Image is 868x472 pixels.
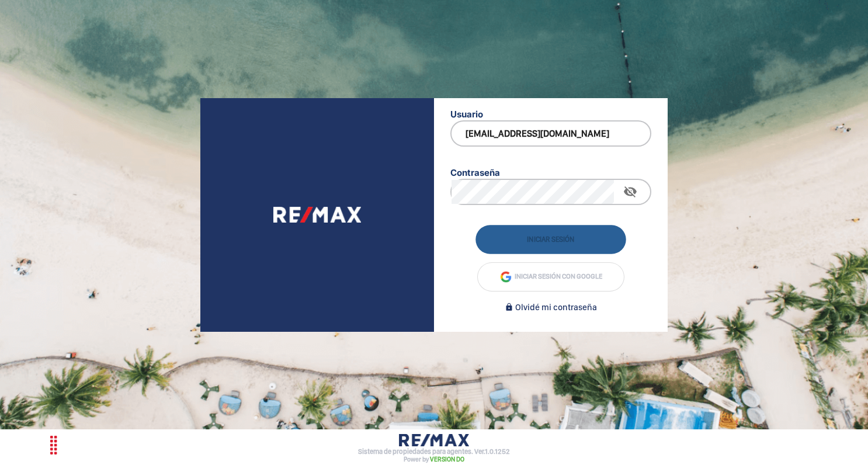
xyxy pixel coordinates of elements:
[505,300,597,314] a: Olvidé mi contraseña
[430,456,464,463] a: VERSION DO
[450,109,483,120] span: Usuario
[273,207,361,223] img: hebD5cl5FJWiAAAAABJRU5ErkJggg==
[358,449,510,454] span: Sistema de propiedades para agentes. Ver. 1.0.1252
[450,167,500,178] span: Contraseña
[478,263,624,291] a: Iniciar sesión con Google
[619,180,642,203] button: toggle password visibility
[500,271,512,283] img: google-icon
[404,457,464,463] span: Power by
[44,428,63,463] div: Drag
